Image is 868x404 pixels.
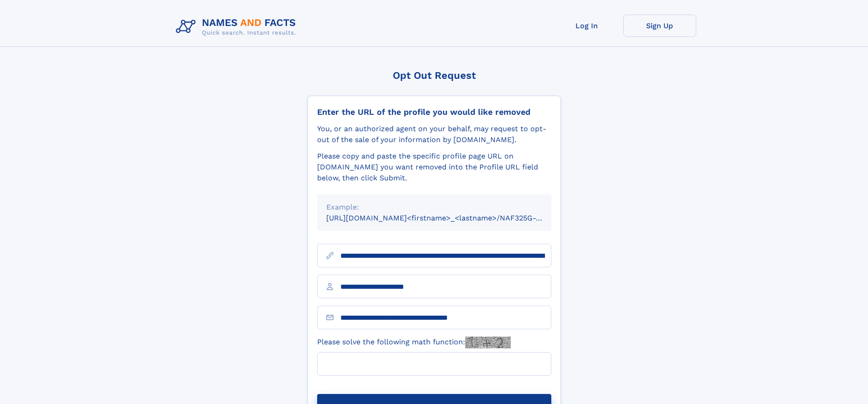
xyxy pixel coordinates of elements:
small: [URL][DOMAIN_NAME]<firstname>_<lastname>/NAF325G-xxxxxxxx [326,214,569,222]
div: You, or an authorized agent on your behalf, may request to opt-out of the sale of your informatio... [317,123,551,145]
label: Please solve the following math function: [317,337,511,348]
div: Enter the URL of the profile you would like removed [317,107,551,117]
a: Log In [550,15,623,37]
img: Logo Names and Facts [172,15,303,39]
div: Example: [326,202,542,213]
a: Sign Up [623,15,696,37]
div: Please copy and paste the specific profile page URL on [DOMAIN_NAME] you want removed into the Pr... [317,151,551,184]
div: Opt Out Request [308,70,561,81]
